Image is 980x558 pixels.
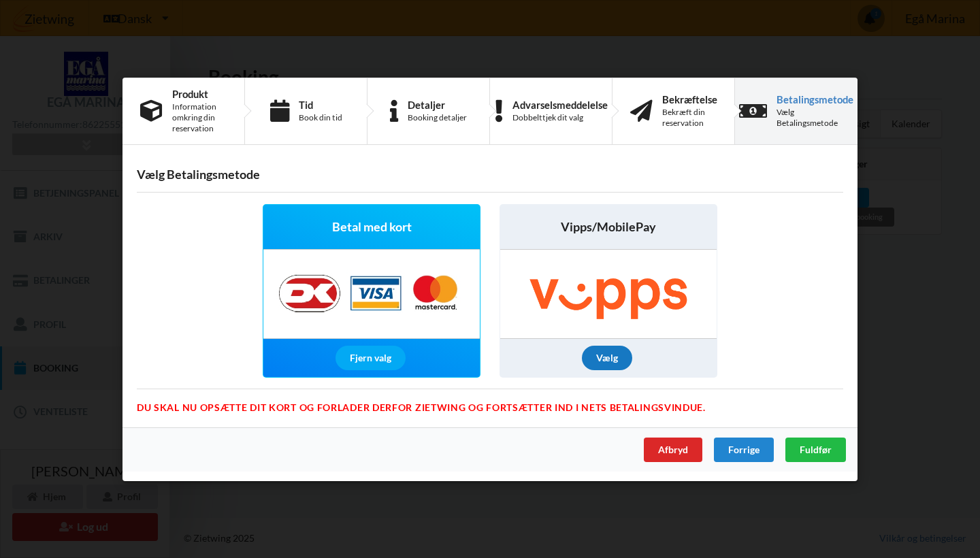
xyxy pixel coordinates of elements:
[662,106,717,128] div: Bekræft din reservation
[299,112,342,122] div: Book din tid
[561,218,656,235] span: Vipps/MobilePay
[172,88,227,99] div: Produkt
[137,167,843,182] h3: Vælg Betalingsmetode
[172,101,227,133] div: Information omkring din reservation
[512,99,608,110] div: Advarselsmeddelelse
[714,437,774,461] div: Forrige
[265,250,478,338] img: Nets
[500,250,717,338] img: Vipps/MobilePay
[800,443,832,455] span: Fuldfør
[408,99,467,110] div: Detaljer
[512,112,608,122] div: Dobbelttjek dit valg
[408,112,467,122] div: Booking detaljer
[299,99,342,110] div: Tid
[662,93,717,104] div: Bekræftelse
[644,437,702,461] div: Afbryd
[777,93,853,104] div: Betalingsmetode
[336,346,406,370] div: Fjern valg
[137,388,843,403] div: Du skal nu opsætte dit kort og forlader derfor Zietwing og fortsætter ind i Nets betalingsvindue.
[582,346,632,370] div: Vælg
[332,218,412,235] span: Betal med kort
[777,106,853,128] div: Vælg Betalingsmetode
